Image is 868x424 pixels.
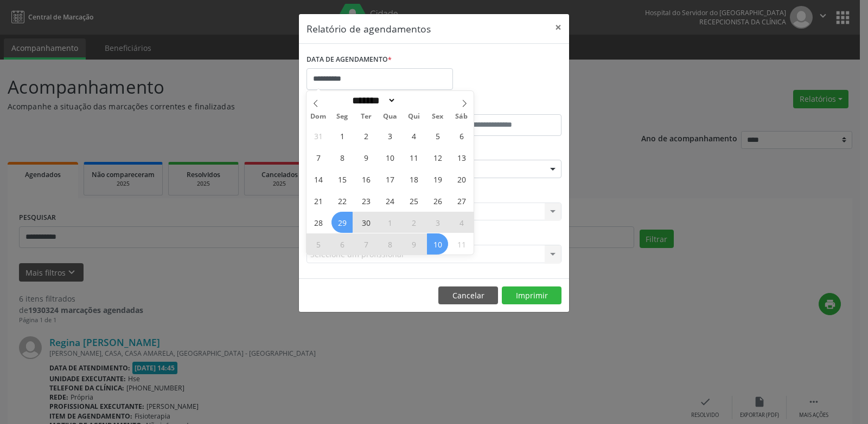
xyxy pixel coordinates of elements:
[427,147,448,168] span: Setembro 12, 2025
[379,147,400,168] span: Setembro 10, 2025
[451,168,472,190] span: Setembro 20, 2025
[379,125,400,146] span: Setembro 3, 2025
[451,190,472,211] span: Setembro 27, 2025
[502,286,561,305] button: Imprimir
[427,212,448,233] span: Outubro 3, 2025
[403,168,424,190] span: Setembro 18, 2025
[331,168,353,190] span: Setembro 15, 2025
[330,113,354,120] span: Seg
[307,51,392,68] label: DATA DE AGENDAMENTO
[403,125,424,146] span: Setembro 4, 2025
[437,97,561,114] label: ATÉ
[355,168,376,190] span: Setembro 16, 2025
[402,113,426,120] span: Qui
[307,22,431,36] h5: Relatório de agendamentos
[308,125,329,146] span: Agosto 31, 2025
[427,125,448,146] span: Setembro 5, 2025
[379,168,400,190] span: Setembro 17, 2025
[403,212,424,233] span: Outubro 2, 2025
[547,14,569,41] button: Close
[379,190,400,211] span: Setembro 24, 2025
[451,233,472,255] span: Outubro 11, 2025
[348,95,396,106] select: Month
[355,147,376,168] span: Setembro 9, 2025
[331,147,353,168] span: Setembro 8, 2025
[451,212,472,233] span: Outubro 4, 2025
[331,233,353,255] span: Outubro 6, 2025
[331,125,353,146] span: Setembro 1, 2025
[427,233,448,255] span: Outubro 10, 2025
[378,113,402,120] span: Qua
[307,113,330,120] span: Dom
[355,233,376,255] span: Outubro 7, 2025
[354,113,378,120] span: Ter
[451,125,472,146] span: Setembro 6, 2025
[331,212,353,233] span: Setembro 29, 2025
[355,190,376,211] span: Setembro 23, 2025
[396,95,432,106] input: Year
[403,147,424,168] span: Setembro 11, 2025
[403,190,424,211] span: Setembro 25, 2025
[451,147,472,168] span: Setembro 13, 2025
[438,286,498,305] button: Cancelar
[308,147,329,168] span: Setembro 7, 2025
[308,233,329,255] span: Outubro 5, 2025
[427,190,448,211] span: Setembro 26, 2025
[427,168,448,190] span: Setembro 19, 2025
[355,212,376,233] span: Setembro 30, 2025
[355,125,376,146] span: Setembro 2, 2025
[403,233,424,255] span: Outubro 9, 2025
[308,212,329,233] span: Setembro 28, 2025
[450,113,474,120] span: Sáb
[426,113,450,120] span: Sex
[379,212,400,233] span: Outubro 1, 2025
[308,190,329,211] span: Setembro 21, 2025
[379,233,400,255] span: Outubro 8, 2025
[308,168,329,190] span: Setembro 14, 2025
[331,190,353,211] span: Setembro 22, 2025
